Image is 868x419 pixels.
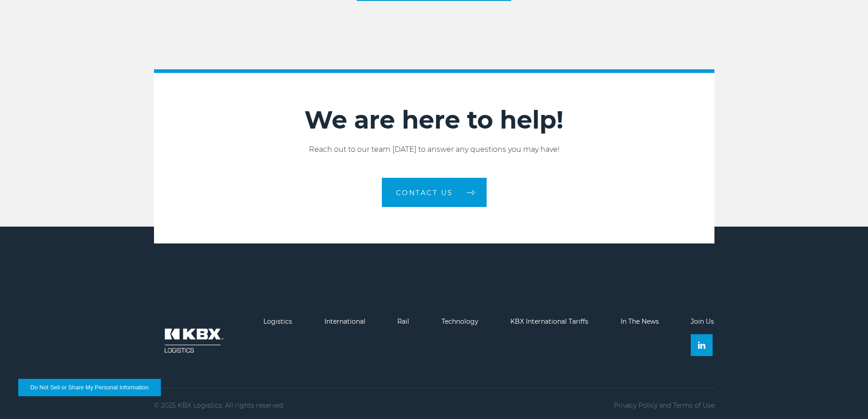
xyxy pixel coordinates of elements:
span: Contact Us [396,189,453,196]
p: © 2025 KBX Logistics. All rights reserved. [154,402,284,409]
a: Privacy Policy [614,401,657,409]
a: Contact Us arrow arrow [382,178,487,207]
a: Terms of Use [673,401,714,409]
span: and [659,401,671,409]
a: Join Us [691,317,714,326]
img: kbx logo [154,318,231,363]
img: Linkedin [698,341,705,349]
a: KBX International Tariffs [510,317,588,326]
a: International [324,317,365,326]
a: Logistics [263,317,292,326]
a: Technology [442,317,478,326]
h2: We are here to help! [154,105,714,135]
a: Rail [397,317,409,326]
button: Do Not Sell or Share My Personal Information [18,379,161,396]
p: Reach out to our team [DATE] to answer any questions you may have! [154,144,714,155]
a: In The News [621,317,659,326]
